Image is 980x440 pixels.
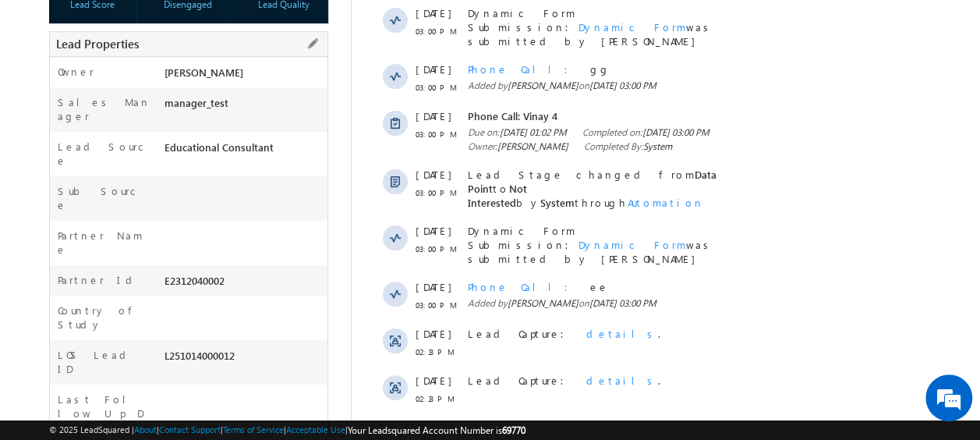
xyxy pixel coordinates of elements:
label: Partner Name [58,229,150,257]
span: Automation [116,104,381,131]
div: All Selected [94,12,269,36]
span: Invalid [181,104,212,117]
span: Dynamic Form [227,160,334,173]
span: System [189,335,223,349]
span: [DATE] 03:00 PM [238,219,305,231]
span: 03:00 PM [64,267,111,281]
span: Lead Properties [56,36,139,51]
span: Phone Call: Vinay 4 [116,249,383,263]
div: All Selected [97,17,143,31]
span: Dynamic Form [227,378,334,391]
label: LOS Lead ID [58,348,150,376]
span: Dynamic Form Submission: was submitted by [PERSON_NAME] [116,364,383,406]
span: [DATE] [64,249,99,263]
span: 03:01 PM [64,108,111,122]
span: 03:00 PM [64,381,111,396]
span: Owner: [116,279,217,293]
div: E2312040002 [161,273,327,295]
span: [DATE] [64,202,99,216]
a: Contact Support [159,424,221,435]
span: Dynamic Form Submission: was submitted by [PERSON_NAME] [116,146,383,188]
span: ee [239,420,257,433]
a: Acceptable Use [286,424,345,435]
span: Added by on [116,218,383,232]
span: Lead Stage changed from to by through [116,307,365,349]
label: Sub Source [58,184,150,212]
label: Country of Study [58,303,150,332]
div: [DATE] [31,61,82,75]
span: gg [239,202,259,215]
span: [DATE] [64,307,99,321]
a: Terms of Service [223,424,284,435]
label: Owner [58,65,94,79]
label: Partner Id [58,273,138,287]
span: 03:00 PM [64,220,111,234]
span: [DATE] [64,420,99,434]
span: [DATE] [64,364,99,378]
span: 69770 [502,424,525,436]
span: Time [270,12,291,35]
span: Activity Type [31,12,85,35]
span: Phone Call [116,202,226,215]
span: [PERSON_NAME] [156,219,227,231]
span: Not Interested [116,321,175,349]
span: 03:00 PM [64,164,111,178]
div: Educational Consultant [161,140,327,161]
span: © 2025 LeadSquared | | | | | [49,423,525,438]
span: [DATE] [64,90,99,104]
span: [DATE] 03:00 PM [291,266,358,278]
span: [DATE] 01:02 PM [148,266,215,278]
div: manager_test [161,95,327,117]
span: Your Leadsquared Account Number is [348,424,525,436]
div: L251014000012 [161,348,327,370]
span: Data Point [116,307,365,335]
span: Lead Stage changed from to by through [116,90,381,131]
label: Sales Manager [58,95,150,123]
span: [PERSON_NAME] [146,280,217,292]
span: Completed By: [232,279,320,293]
a: About [134,424,157,435]
label: Lead Source [58,140,150,168]
span: Completed on: [231,265,358,279]
div: All Time [303,17,334,31]
span: Phone Call [116,420,226,433]
span: [PERSON_NAME] [165,66,243,79]
span: System [292,280,320,292]
span: Due on: [116,265,215,279]
span: Not Interested [116,90,361,117]
span: System [236,104,271,117]
span: 03:00 PM [64,325,111,339]
span: [DATE] [64,146,99,160]
span: Automation [276,335,352,349]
